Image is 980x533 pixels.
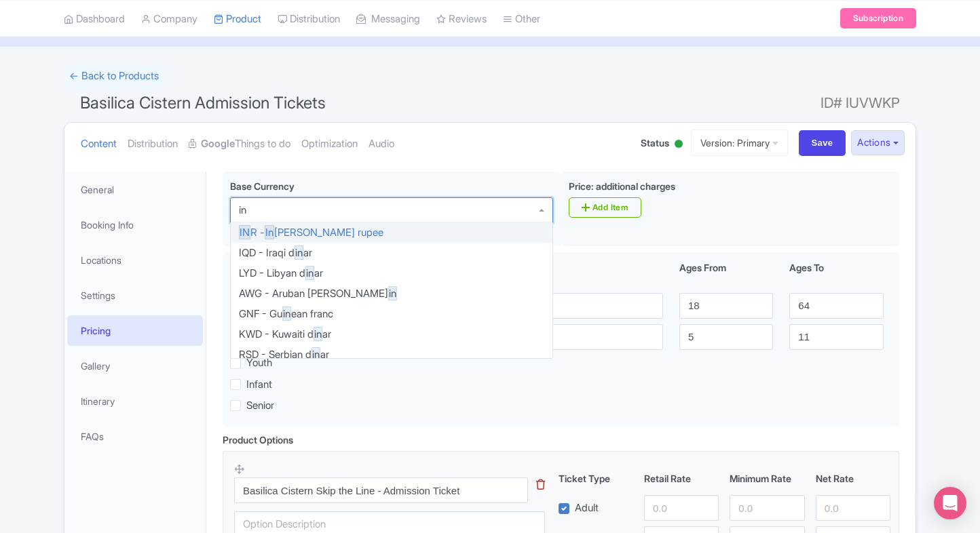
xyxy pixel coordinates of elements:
input: 0.0 [730,495,804,521]
span: Base Currency [230,180,295,192]
input: Save [799,130,846,156]
div: Retail Rate [639,471,724,486]
input: 0.0 [816,495,890,521]
span: in [312,347,320,361]
div: GNF - Gu ean franc [231,304,552,324]
div: IQD - Iraqi d ar [231,243,552,263]
a: Subscription [840,8,916,28]
button: Actions [851,130,905,155]
a: Distribution [128,123,178,165]
a: Optimization [301,123,358,165]
div: AWG - Aruban [PERSON_NAME] [231,283,552,304]
label: Price: additional charges [569,179,675,193]
label: Senior [246,398,274,414]
a: FAQs [67,421,203,452]
span: In [265,225,274,239]
div: Ticket Labels [451,260,671,289]
input: Option Name [234,477,528,503]
label: Youth [246,355,272,371]
a: GoogleThings to do [189,123,290,165]
span: Status [641,136,669,150]
label: Adult [575,500,599,516]
div: Product Options [223,433,293,447]
a: Locations [67,245,203,275]
span: in [282,307,291,321]
input: Adult [459,293,663,319]
a: Itinerary [67,386,203,416]
span: ID# IUVWKP [821,90,900,117]
div: RSD - Serbian d ar [231,344,552,365]
div: Minimum Rate [724,471,810,486]
div: Ticket Type [553,471,639,486]
label: Infant [246,377,272,393]
div: KWD - Kuwaiti d ar [231,324,552,344]
span: Basilica Cistern Admission Tickets [80,93,326,113]
div: Open Intercom Messenger [934,487,966,519]
a: Content [81,123,117,165]
a: Pricing [67,315,203,346]
input: 0.0 [644,495,719,521]
a: Gallery [67,351,203,381]
a: Booking Info [67,210,203,240]
a: Settings [67,280,203,311]
div: Ages From [671,260,781,289]
span: IN [239,225,250,239]
div: Active [672,134,685,155]
div: Ages To [781,260,891,289]
strong: Google [201,136,235,152]
span: in [388,286,397,300]
a: Version: Primary [691,130,788,156]
span: in [295,245,303,260]
span: in [305,266,314,280]
a: General [67,174,203,205]
span: in [314,327,322,341]
div: R - [PERSON_NAME] rupee [231,222,552,243]
div: Net Rate [810,471,896,486]
a: Add Item [569,197,641,218]
a: ← Back to Products [64,63,164,90]
input: Child [459,324,663,350]
div: LYD - Libyan d ar [231,263,552,283]
a: Audio [369,123,394,165]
